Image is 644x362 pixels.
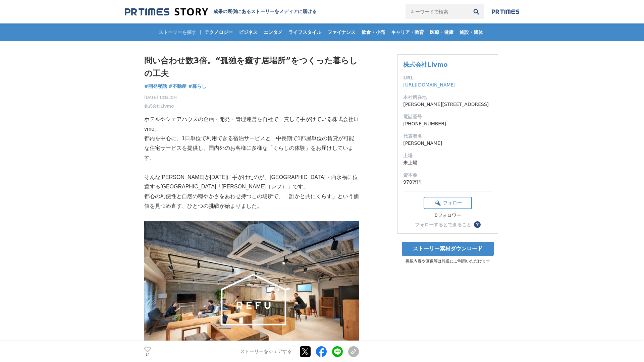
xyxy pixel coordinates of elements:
a: エンタメ [261,23,285,41]
a: キャリア・教育 [388,23,427,41]
a: 株式会社Livmo [144,103,174,109]
button: フォロー [424,197,472,209]
p: 掲載内容や画像等は報道にご利用いただけます [397,258,498,264]
a: ビジネス [236,23,260,41]
a: ファイナンス [325,23,358,41]
a: ストーリー素材ダウンロード [402,242,494,256]
a: 施設・団体 [457,23,486,41]
span: エンタメ [261,29,285,35]
p: そんな[PERSON_NAME]が[DATE]に手がけたのが、[GEOGRAPHIC_DATA]・西永福に位置する[GEOGRAPHIC_DATA]「[PERSON_NAME]（レフ）」です。 [144,173,359,192]
span: テクノロジー [202,29,235,35]
p: 都心の利便性と自然の穏やかさをあわせ持つこの場所で、「誰かと共にくらす」という価値を見つめ直す、ひとつの挑戦が始まりました。 [144,192,359,211]
dd: [PERSON_NAME][STREET_ADDRESS] [403,101,492,108]
a: 成果の裏側にあるストーリーをメディアに届ける 成果の裏側にあるストーリーをメディアに届ける [125,7,317,16]
span: ？ [475,222,480,227]
div: フォローするとできること [415,222,471,227]
a: テクノロジー [202,23,235,41]
dt: URL [403,74,492,81]
dd: 970万円 [403,179,492,186]
button: 検索 [469,4,484,19]
span: キャリア・教育 [388,29,427,35]
a: #暮らし [188,83,206,90]
dd: [PERSON_NAME] [403,140,492,147]
dt: 代表者名 [403,133,492,140]
p: 都内を中心に、1日単位で利用できる宿泊サービスと、中長期で1部屋単位の賃貸が可能な住宅サービスを提供し、国内外のお客様に多様な「くらしの体験」をお届けしています。 [144,134,359,163]
dd: 未上場 [403,159,492,166]
p: ストーリーをシェアする [240,349,292,355]
span: 施設・団体 [457,29,486,35]
img: prtimes [492,9,519,14]
h2: 成果の裏側にあるストーリーをメディアに届ける [213,9,317,15]
dt: 資本金 [403,172,492,179]
span: [DATE] 10時30分 [144,95,177,101]
dd: [PHONE_NUMBER] [403,120,492,127]
a: 医療・健康 [427,23,456,41]
a: 株式会社Livmo [403,61,448,68]
input: キーワードで検索 [406,4,469,19]
span: #暮らし [188,83,206,89]
img: thumbnail_eaed5980-8ed3-11f0-a98f-b321817949aa.png [144,221,359,362]
button: ？ [474,221,481,228]
p: ホテルやシェアハウスの企画・開発・管理運営を自社で一貫して手がけている株式会社Livmo。 [144,115,359,134]
dt: 電話番号 [403,113,492,120]
span: 飲食・小売 [359,29,388,35]
span: #開発秘話 [144,83,167,89]
a: #開発秘話 [144,83,167,90]
img: 成果の裏側にあるストーリーをメディアに届ける [125,7,208,16]
div: 0フォロワー [424,213,472,219]
span: ビジネス [236,29,260,35]
a: 飲食・小売 [359,23,388,41]
p: 14 [144,353,151,356]
span: 医療・健康 [427,29,456,35]
span: ファイナンス [325,29,358,35]
a: #不動産 [169,83,187,90]
h1: 問い合わせ数3倍。“孤独を癒す居場所”をつくった暮らしの工夫 [144,54,359,80]
span: #不動産 [169,83,187,89]
span: ライフスタイル [286,29,324,35]
dt: 上場 [403,152,492,159]
dt: 本社所在地 [403,94,492,101]
a: ライフスタイル [286,23,324,41]
a: [URL][DOMAIN_NAME] [403,82,455,87]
